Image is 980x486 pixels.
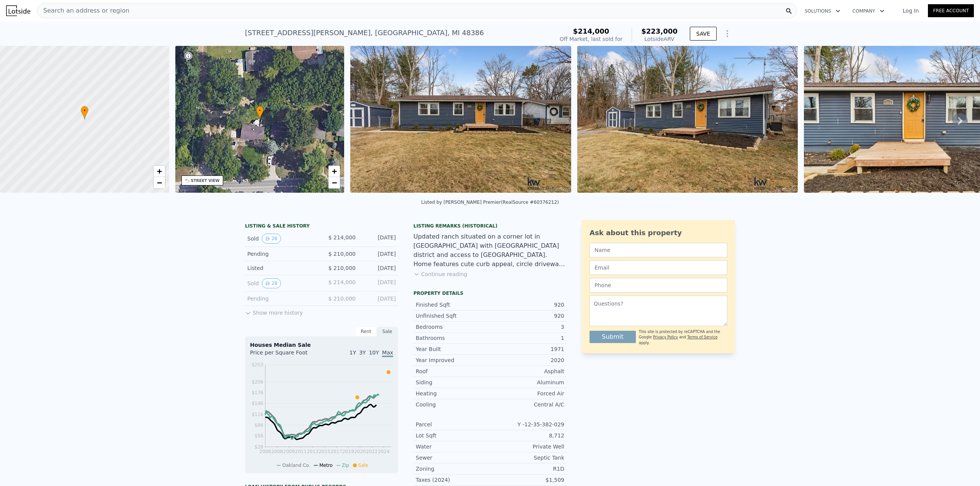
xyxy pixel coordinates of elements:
[328,251,356,257] span: $ 210,000
[6,5,30,16] img: Lotside
[247,295,315,302] div: Pending
[413,270,467,278] button: Continue reading
[416,334,490,342] div: Bathrooms
[382,349,393,357] span: Max
[252,412,263,417] tspan: $116
[421,200,559,205] div: Listed by [PERSON_NAME] Premier (RealSource #60376212)
[245,28,484,38] div: [STREET_ADDRESS][PERSON_NAME] , [GEOGRAPHIC_DATA] , MI 48386
[37,6,129,15] span: Search an address or region
[687,335,717,339] a: Terms of Service
[416,312,490,320] div: Unfinished Sqft
[653,335,678,339] a: Privacy Policy
[490,421,564,428] div: Y -12-35-382-029
[416,476,490,484] div: Taxes (2024)
[490,312,564,320] div: 920
[490,465,564,473] div: R1D
[490,454,564,462] div: Septic Tank
[490,301,564,309] div: 920
[328,279,356,285] span: $ 214,000
[332,178,337,187] span: −
[295,449,307,454] tspan: 2011
[639,329,727,346] div: This site is protected by reCAPTCHA and the Google and apply.
[416,401,490,408] div: Cooling
[416,432,490,439] div: Lot Sqft
[250,341,393,349] div: Houses Median Sale
[490,367,564,375] div: Asphalt
[490,443,564,450] div: Private Well
[416,301,490,309] div: Finished Sqft
[252,362,263,367] tspan: $253
[362,278,396,288] div: [DATE]
[255,444,263,450] tspan: $26
[245,223,398,231] div: LISTING & SALE HISTORY
[354,449,366,454] tspan: 2020
[416,390,490,397] div: Heating
[247,278,315,288] div: Sold
[157,178,162,187] span: −
[283,449,295,454] tspan: 2009
[928,4,974,17] a: Free Account
[282,463,310,468] span: Oakland Co.
[262,278,281,288] button: View historical data
[416,379,490,386] div: Siding
[362,295,396,302] div: [DATE]
[355,327,377,336] div: Rent
[413,232,567,269] div: Updated ranch situated on a corner lot in [GEOGRAPHIC_DATA] with [GEOGRAPHIC_DATA] district and a...
[362,234,396,244] div: [DATE]
[413,290,567,296] div: Property details
[416,454,490,462] div: Sewer
[154,166,165,177] a: Zoom in
[490,401,564,408] div: Central A/C
[573,27,609,35] span: $214,000
[342,449,354,454] tspan: 2019
[81,107,88,114] span: •
[157,166,162,176] span: +
[262,234,281,244] button: View historical data
[560,35,622,43] div: Off Market, last sold for
[416,323,490,331] div: Bedrooms
[247,264,315,272] div: Listed
[255,433,263,439] tspan: $56
[490,432,564,439] div: 8,712
[342,463,349,468] span: Zip
[490,334,564,342] div: 1
[319,463,332,468] span: Metro
[350,349,356,356] span: 1Y
[490,390,564,397] div: Forced Air
[641,35,678,43] div: Lotside ARV
[154,177,165,189] a: Zoom out
[332,166,337,176] span: +
[328,296,356,302] span: $ 210,000
[318,449,330,454] tspan: 2015
[191,178,220,184] div: STREET VIEW
[245,306,303,317] button: Show more history
[350,46,571,193] img: Sale: 144250711 Parcel: 57528771
[720,26,735,41] button: Show Options
[247,234,315,244] div: Sold
[359,349,366,356] span: 3Y
[377,327,398,336] div: Sale
[328,234,356,241] span: $ 214,000
[328,166,340,177] a: Zoom in
[260,449,271,454] tspan: 2006
[252,390,263,395] tspan: $176
[590,331,636,343] button: Submit
[490,345,564,353] div: 1971
[362,264,396,272] div: [DATE]
[271,449,283,454] tspan: 2008
[330,449,342,454] tspan: 2017
[366,449,378,454] tspan: 2022
[590,278,727,293] input: Phone
[590,243,727,257] input: Name
[378,449,390,454] tspan: 2024
[328,177,340,189] a: Zoom out
[590,260,727,275] input: Email
[490,323,564,331] div: 3
[416,356,490,364] div: Year Improved
[358,463,368,468] span: Sale
[252,379,263,385] tspan: $206
[490,476,564,484] div: $1,509
[799,4,846,18] button: Solutions
[256,106,264,119] div: •
[590,228,727,238] div: Ask about this property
